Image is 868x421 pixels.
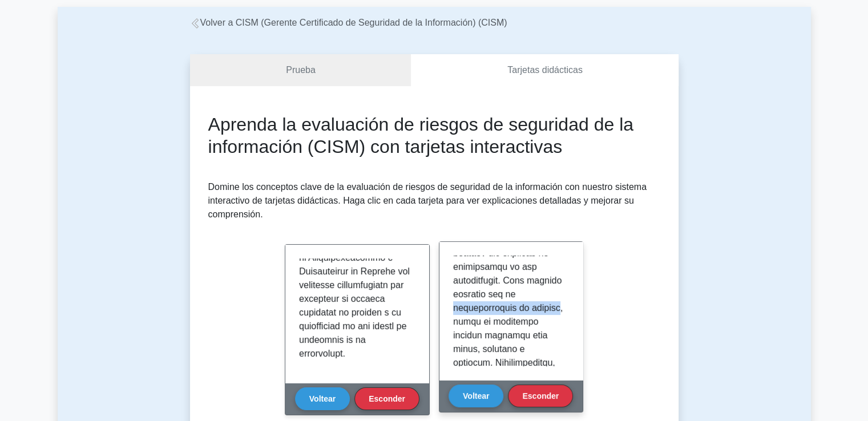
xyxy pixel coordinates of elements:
[411,54,678,87] a: Tarjetas didácticas
[208,182,647,219] font: Domine los conceptos clave de la evaluación de riesgos de seguridad de la información con nuestro...
[369,394,405,403] font: Esconder
[208,114,633,156] font: Aprenda la evaluación de riesgos de seguridad de la información (CISM) con tarjetas interactivas
[449,384,503,407] button: Voltear
[200,18,507,27] font: Volver a CISM (Gerente Certificado de Seguridad de la Información) (CISM)
[190,54,411,87] a: Prueba
[295,387,350,410] button: Voltear
[507,65,583,75] font: Tarjetas didácticas
[463,391,489,400] font: Voltear
[190,18,507,27] a: Volver a CISM (Gerente Certificado de Seguridad de la Información) (CISM)
[508,384,573,407] button: Esconder
[522,391,559,400] font: Esconder
[309,394,336,403] font: Voltear
[354,387,419,410] button: Esconder
[286,65,316,75] font: Prueba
